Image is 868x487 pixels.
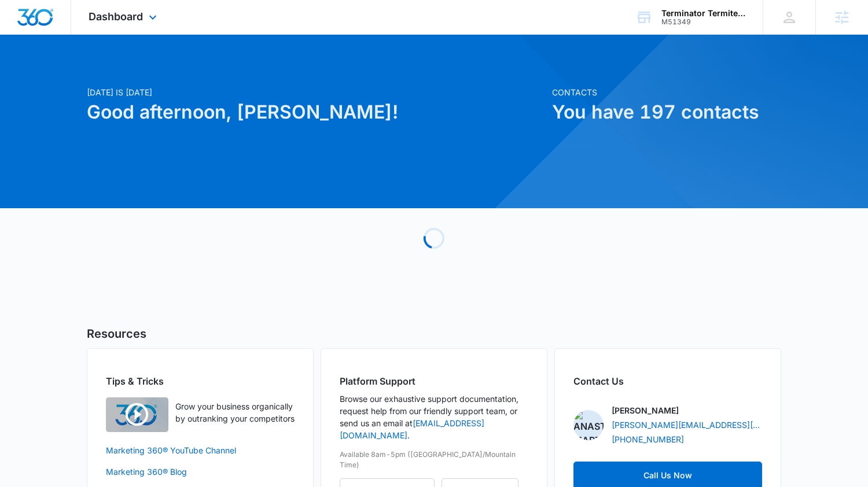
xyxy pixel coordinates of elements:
h1: Good afternoon, [PERSON_NAME]! [87,98,545,126]
span: Dashboard [89,10,143,23]
h2: Contact Us [573,374,762,388]
img: Anastasia Martin-Wegryn [573,410,604,440]
p: Grow your business organically by outranking your competitors [175,400,295,425]
a: [PERSON_NAME][EMAIL_ADDRESS][PERSON_NAME][DOMAIN_NAME] [612,419,762,431]
a: Marketing 360® YouTube Channel [106,444,295,456]
h2: Tips & Tricks [106,374,295,388]
p: Browse our exhaustive support documentation, request help from our friendly support team, or send... [340,393,528,441]
h5: Resources [87,325,781,342]
div: account id [661,18,746,26]
p: [DATE] is [DATE] [87,86,545,98]
h2: Platform Support [340,374,528,388]
h1: You have 197 contacts [552,98,781,126]
p: Contacts [552,86,781,98]
img: Quick Overview Video [106,397,168,432]
a: [PHONE_NUMBER] [612,433,684,445]
a: Marketing 360® Blog [106,466,295,478]
div: account name [661,9,746,18]
p: [PERSON_NAME] [612,404,679,416]
p: Available 8am-5pm ([GEOGRAPHIC_DATA]/Mountain Time) [340,449,528,470]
